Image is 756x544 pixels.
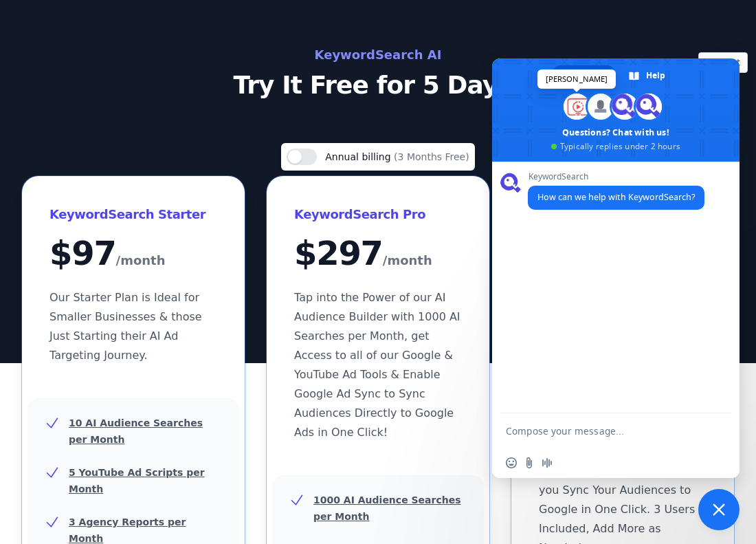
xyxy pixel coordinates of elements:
[325,151,394,162] span: Annual billing
[537,191,695,203] span: How can we help with KeywordSearch?
[294,291,460,439] span: Tap into the Power of our AI Audience Builder with 1000 AI Searches per Month, get Access to all ...
[294,237,462,272] div: $ 297
[506,457,517,468] span: Insert an emoji
[646,65,665,86] span: Help
[553,65,615,86] a: Chat
[70,44,686,66] h2: KeywordSearch AI
[69,467,205,494] u: 5 YouTube Ad Scripts per Month
[294,204,462,226] h3: KeywordSearch Pro
[582,65,601,86] span: Chat
[394,151,469,162] span: (3 Months Free)
[116,250,166,272] span: /month
[313,494,461,522] u: 1000 AI Audience Searches per Month
[616,65,679,86] a: Help
[69,417,203,445] u: 10 AI Audience Searches per Month
[70,72,686,99] p: Try It Free for 5 Days!
[524,457,535,468] span: Send a file
[383,250,432,272] span: /month
[69,516,186,544] u: 3 Agency Reports per Month
[698,52,748,73] button: Sign out
[528,172,704,182] span: KeywordSearch
[49,237,217,272] div: $ 97
[49,291,202,362] span: Our Starter Plan is Ideal for Smaller Businesses & those Just Starting their AI Ad Targeting Jour...
[698,489,740,530] a: Close chat
[542,457,553,468] span: Audio message
[506,413,698,448] textarea: Compose your message...
[49,204,217,226] h3: KeywordSearch Starter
